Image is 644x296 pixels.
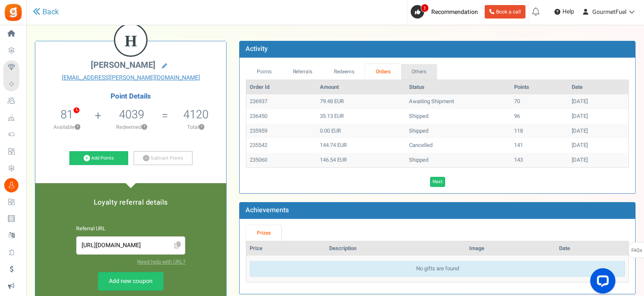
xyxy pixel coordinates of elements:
[317,138,406,153] td: 144.74 EUR
[4,3,23,22] img: Gratisfaction
[572,127,625,135] div: [DATE]
[511,138,569,153] td: 141
[572,156,625,164] div: [DATE]
[511,109,569,124] td: 96
[323,64,365,80] a: Redeems
[431,8,478,16] span: Recommendation
[406,124,511,139] td: Shipped
[317,124,406,139] td: 0.00 EUR
[246,241,326,256] th: Prize
[631,243,642,259] span: FAQs
[76,226,185,232] h6: Referral URL
[246,64,282,80] a: Points
[326,241,466,256] th: Description
[551,5,578,19] a: Help
[40,123,94,131] p: Available
[511,153,569,168] td: 143
[246,138,317,153] td: 235542
[560,8,574,16] span: Help
[572,98,625,106] div: [DATE]
[246,124,317,139] td: 235959
[406,109,511,124] td: Shipped
[98,272,164,291] a: Add new coupon
[245,205,289,215] b: Achievements
[282,64,323,80] a: Referrals
[183,108,209,121] h5: 4120
[466,241,556,256] th: Image
[317,153,406,168] td: 146.54 EUR
[511,94,569,109] td: 70
[246,225,281,241] a: Prizes
[69,151,128,165] a: Add Points
[406,94,511,109] td: Awaiting Shipment
[35,93,226,100] h4: Point Details
[199,125,204,130] button: ?
[246,109,317,124] td: 236450
[250,261,625,277] div: No gifts are found
[572,141,625,149] div: [DATE]
[317,80,406,95] th: Amount
[572,112,625,120] div: [DATE]
[406,153,511,168] td: Shipped
[42,74,220,82] a: [EMAIL_ADDRESS][PERSON_NAME][DOMAIN_NAME]
[411,5,481,19] a: 1 Recommendation
[406,138,511,153] td: Cancelled
[592,8,626,16] span: GourmetFuel
[421,4,429,12] span: 1
[246,94,317,109] td: 236937
[511,80,569,95] th: Points
[75,125,80,130] button: ?
[33,7,59,18] a: Back
[91,59,156,71] span: [PERSON_NAME]
[317,94,406,109] td: 79.48 EUR
[401,64,437,80] a: Others
[511,124,569,139] td: 118
[115,24,146,57] figcaption: H
[365,64,401,80] a: Orders
[142,125,147,130] button: ?
[246,80,317,95] th: Order Id
[556,241,628,256] th: Date
[406,80,511,95] th: Status
[61,106,73,123] span: 81
[134,151,193,165] a: Subtract Points
[44,199,218,206] h5: Loyalty referral details
[246,153,317,168] td: 235060
[430,177,445,187] a: Next
[169,123,222,131] p: Total
[102,123,161,131] p: Redeemed
[317,109,406,124] td: 35.13 EUR
[485,5,525,19] a: Book a call
[137,258,185,266] a: Need help with URL?
[119,108,144,121] h5: 4039
[245,44,268,54] b: Activity
[568,80,628,95] th: Date
[171,238,184,253] span: Click to Copy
